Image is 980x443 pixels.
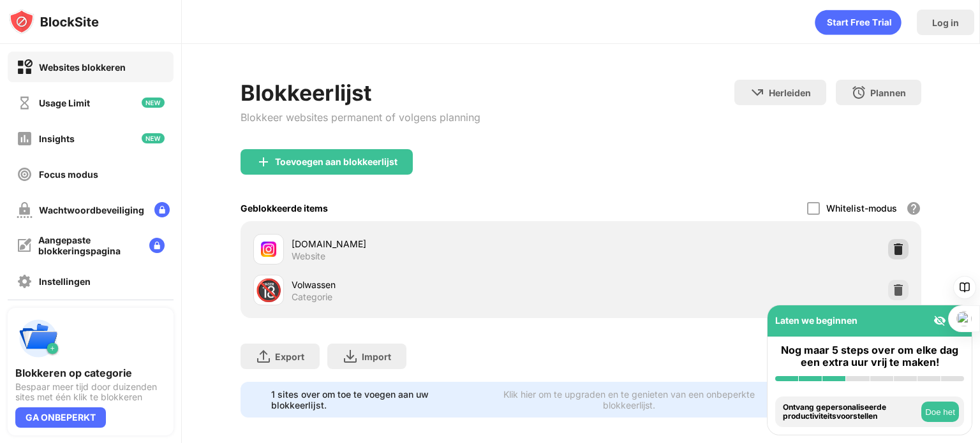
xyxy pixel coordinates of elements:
img: password-protection-off.svg [17,202,33,218]
div: Categorie [292,291,332,303]
div: Ontvang gepersonaliseerde productiviteitsvoorstellen [783,403,918,421]
img: push-categories.svg [15,316,61,361]
img: lock-menu.svg [149,238,165,253]
div: Klik hier om te upgraden en te genieten van een onbeperkte blokkeerlijst. [484,389,775,410]
div: 🔞 [255,277,282,303]
div: 1 sites over om toe te voegen aan uw blokkeerlijst. [271,389,476,410]
img: focus-off.svg [17,166,33,182]
div: Log in [932,17,959,28]
div: [DOMAIN_NAME] [292,237,581,251]
img: new-icon.svg [142,98,165,108]
img: favicons [261,242,276,257]
div: Whitelist-modus [826,203,897,214]
div: Nog maar 5 steps over om elke dag een extra uur vrij te maken! [775,344,964,368]
img: lock-menu.svg [154,202,170,217]
div: Blokkeer websites permanent of volgens planning [241,111,480,124]
img: block-on.svg [17,59,33,75]
div: Aangepaste blokkeringspagina [38,235,139,256]
div: Export [275,351,304,362]
div: Geblokkeerde items [241,203,328,214]
div: Bespaar meer tijd door duizenden sites met één klik te blokkeren [15,382,166,402]
div: Websites blokkeren [39,62,126,73]
div: Herleiden [769,87,811,98]
img: insights-off.svg [17,131,33,147]
img: eye-not-visible.svg [933,314,946,327]
div: Instellingen [39,276,91,287]
div: Focus modus [39,169,98,180]
div: Laten we beginnen [775,315,857,326]
div: Blokkeren op categorie [15,367,166,379]
div: Blokkeerlijst [241,80,480,106]
img: customize-block-page-off.svg [17,238,32,253]
div: Website [292,251,325,262]
img: time-usage-off.svg [17,95,33,111]
img: settings-off.svg [17,273,33,289]
div: Usage Limit [39,98,90,108]
div: Insights [39,133,75,144]
div: Import [362,351,391,362]
div: Plannen [870,87,906,98]
div: Volwassen [292,278,581,291]
img: new-icon.svg [142,133,165,143]
div: Toevoegen aan blokkeerlijst [275,157,397,167]
div: animation [815,10,902,35]
button: Doe het [921,402,959,422]
img: logo-blocksite.svg [9,9,99,34]
div: GA ONBEPERKT [15,407,106,428]
div: Wachtwoordbeveiliging [39,205,144,215]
